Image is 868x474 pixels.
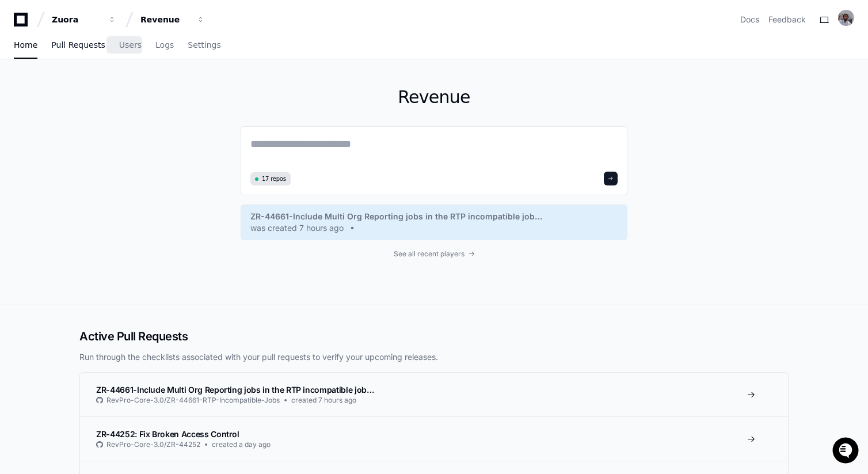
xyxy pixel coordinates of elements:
[291,396,356,405] span: created 7 hours ago
[838,10,854,26] img: ACg8ocJ_OL9Mn0tY5_evSqopa-QT1VtQL5NzH4bCu4D6CEG8wVGuYBY=s96-c
[96,429,239,439] span: ZR-44252: Fix Broken Access Control
[47,9,121,30] button: Zuora
[106,396,280,405] span: RevPro-Core-3.0/ZR-44661-RTP-Incompatible-Jobs
[12,12,35,35] img: PlayerZero
[14,32,37,59] a: Home
[394,249,465,259] span: See all recent players
[250,211,542,222] span: ZR-44661-Include Multi Org Reporting jobs in the RTP incompatible job…
[12,46,210,65] div: Welcome
[80,416,788,461] a: ZR-44252: Fix Broken Access ControlRevPro-Core-3.0/ZR-44252created a day ago
[14,41,37,48] span: Home
[106,440,200,449] span: RevPro-Core-3.0/ZR-44252
[115,121,139,130] span: Pylon
[831,436,862,467] iframe: Open customer support
[212,440,271,449] span: created a day ago
[155,32,174,59] a: Logs
[39,97,146,107] div: We're available if you need us!
[188,32,220,59] a: Settings
[196,89,210,103] button: Start new chat
[119,41,142,48] span: Users
[140,14,190,25] div: Revenue
[96,385,374,395] span: ZR-44661-Include Multi Org Reporting jobs in the RTP incompatible job…
[51,32,105,59] a: Pull Requests
[52,14,101,25] div: Zuora
[39,86,189,97] div: Start new chat
[768,14,806,25] button: Feedback
[188,41,220,48] span: Settings
[241,87,627,108] h1: Revenue
[80,373,788,416] a: ZR-44661-Include Multi Org Reporting jobs in the RTP incompatible job…RevPro-Core-3.0/ZR-44661-RT...
[79,351,789,363] p: Run through the checklists associated with your pull requests to verify your upcoming releases.
[262,175,286,183] span: 17 repos
[119,32,142,59] a: Users
[155,41,174,48] span: Logs
[136,9,210,30] button: Revenue
[740,14,759,25] a: Docs
[12,86,32,107] img: 1736555170064-99ba0984-63c1-480f-8ee9-699278ef63ed
[51,41,105,48] span: Pull Requests
[81,120,139,130] a: Powered byPylon
[250,211,618,234] a: ZR-44661-Include Multi Org Reporting jobs in the RTP incompatible job…was created 7 hours ago
[250,222,344,234] span: was created 7 hours ago
[79,328,789,344] h2: Active Pull Requests
[241,249,627,259] a: See all recent players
